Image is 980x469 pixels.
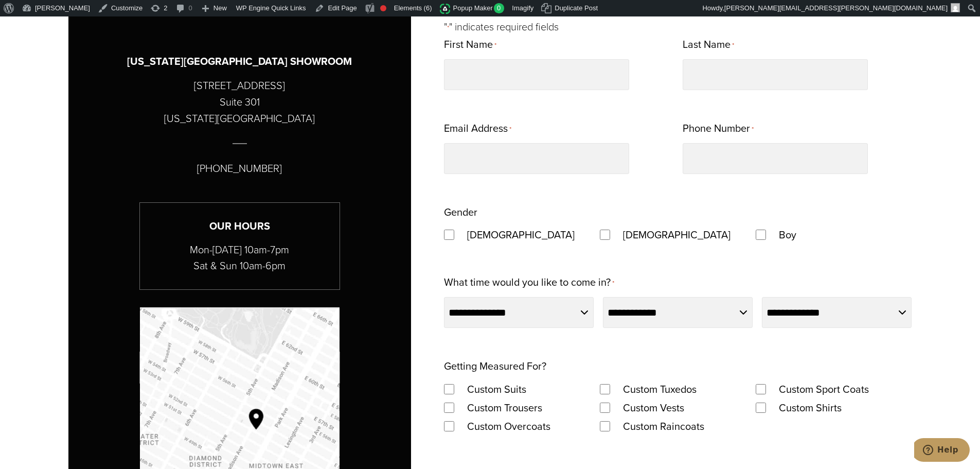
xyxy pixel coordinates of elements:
[613,417,715,436] label: Custom Raincoats
[457,398,553,417] label: Custom Trousers
[127,54,352,70] h3: [US_STATE][GEOGRAPHIC_DATA] SHOWROOM
[444,119,511,139] label: Email Address
[914,438,970,464] iframe: Opens a widget where you can chat to one of our agents
[683,119,754,139] label: Phone Number
[444,273,614,293] label: What time would you like to come in?
[683,35,734,55] label: Last Name
[613,380,707,398] label: Custom Tuxedos
[724,4,948,12] span: [PERSON_NAME][EMAIL_ADDRESS][PERSON_NAME][DOMAIN_NAME]
[613,225,741,244] label: [DEMOGRAPHIC_DATA]
[380,5,386,11] div: Focus keyphrase not set
[613,398,694,417] label: Custom Vests
[457,225,585,244] label: [DEMOGRAPHIC_DATA]
[444,203,477,221] legend: Gender
[140,242,340,274] p: Mon-[DATE] 10am-7pm Sat & Sun 10am-6pm
[769,225,807,244] label: Boy
[164,77,315,127] p: [STREET_ADDRESS] Suite 301 [US_STATE][GEOGRAPHIC_DATA]
[457,380,537,398] label: Custom Suits
[457,417,561,436] label: Custom Overcoats
[444,19,912,35] p: " " indicates required fields
[769,398,852,417] label: Custom Shirts
[197,160,282,177] p: [PHONE_NUMBER]
[494,3,505,13] span: 0
[444,357,546,375] legend: Getting Measured For?
[769,380,879,398] label: Custom Sport Coats
[140,218,340,234] h3: Our Hours
[444,35,496,55] label: First Name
